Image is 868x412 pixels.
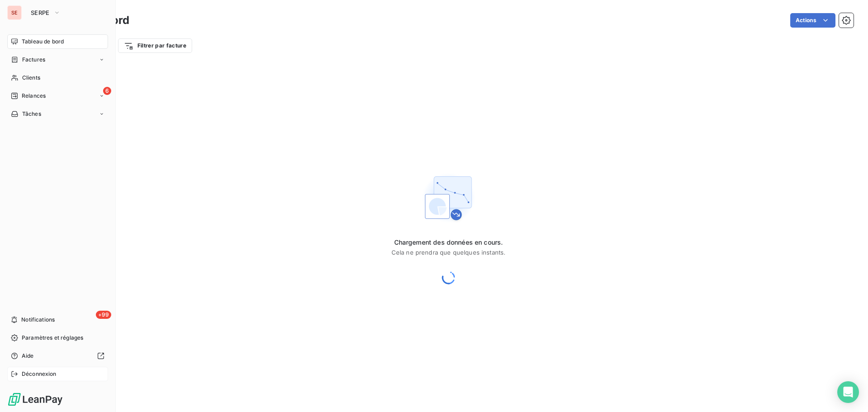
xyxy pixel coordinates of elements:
span: Déconnexion [22,370,57,378]
span: Relances [22,92,46,100]
span: Paramètres et réglages [22,334,83,342]
a: Tableau de bord [7,34,108,49]
span: 6 [103,87,111,95]
a: Clients [7,71,108,85]
img: Logo LeanPay [7,392,63,407]
span: Aide [22,352,34,360]
a: 6Relances [7,89,108,103]
span: Clients [22,74,40,82]
img: First time [420,169,477,227]
a: Paramètres et réglages [7,331,108,345]
span: Tableau de bord [22,38,64,46]
span: Factures [22,56,45,64]
button: Filtrer par facture [118,38,192,53]
span: +99 [96,311,111,319]
span: Cela ne prendra que quelques instants. [392,249,506,256]
span: SERPE [31,9,50,16]
button: Actions [790,13,835,28]
a: Aide [7,349,108,363]
span: Chargement des données en cours. [392,238,506,247]
a: Tâches [7,107,108,121]
div: SE [7,5,22,20]
span: Tâches [22,110,41,118]
div: Open Intercom Messenger [837,381,859,403]
a: Factures [7,52,108,67]
span: Notifications [21,316,55,324]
